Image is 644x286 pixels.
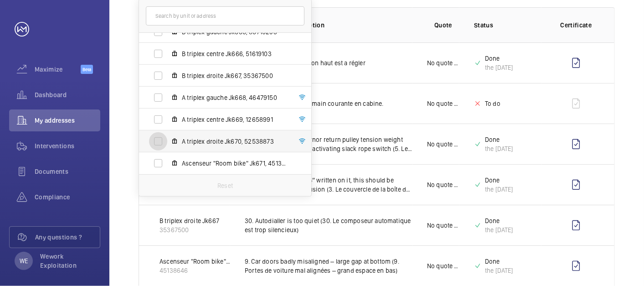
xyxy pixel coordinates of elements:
[20,256,28,265] p: WE
[485,176,513,185] p: Done
[434,21,452,30] p: Quote
[160,266,230,275] p: 45138646
[245,21,412,30] p: Insurance item description
[35,192,100,202] span: Compliance
[35,65,81,74] span: Maximize
[245,58,412,68] p: Le hors course inspection haut est a régler
[182,159,288,168] span: Ascenseur "Room bike" Jk671, 45138646
[245,135,412,153] p: 5. The over speed governor return pulley tension weight will hit guarding before activating slack...
[485,99,500,108] p: To do
[35,90,100,99] span: Dashboard
[182,93,288,102] span: A triplex gauche Jk668, 46479150
[160,216,219,225] p: B triplex droite Jk667
[182,137,288,146] span: A triplex droite Jk670, 52538873
[245,176,412,194] p: 3. Gearbox cover has “B” written on it, this should be removed to avoid confusion (3. Le couvercl...
[427,140,459,149] p: No quote needed
[427,261,459,270] p: No quote needed
[556,21,596,30] p: Certificate
[160,225,219,234] p: 35367500
[485,216,513,225] p: Done
[160,257,230,266] p: Ascenseur "Room bike" Jk671
[427,221,459,230] p: No quote needed
[485,144,513,153] div: the [DATE]
[217,181,233,190] p: Reset
[485,225,513,234] div: the [DATE]
[245,99,412,108] p: Refixer correctement la main courante en cabine.
[245,257,412,275] p: 9. Car doors badly misaligned – large gap at bottom (9. Portes de voiture mal alignées – grand es...
[35,167,100,176] span: Documents
[485,135,513,144] p: Done
[182,71,288,80] span: B triplex droite Jk667, 35367500
[182,49,288,58] span: B triplex centre Jk666, 51619103
[35,233,100,242] span: Any questions ?
[81,65,93,74] span: Beta
[245,216,412,234] p: 30. Autodialler is too quiet (30. Le composeur automatique est trop silencieux)
[485,63,513,72] div: the [DATE]
[427,99,459,108] p: No quote needed
[485,257,513,266] p: Done
[35,141,100,151] span: Interventions
[427,180,459,189] p: No quote needed
[474,21,541,30] p: Status
[146,6,304,26] input: Search by unit or address
[40,252,95,270] p: Wework Exploitation
[485,54,513,63] p: Done
[485,185,513,194] div: the [DATE]
[35,116,100,125] span: My addresses
[485,266,513,275] div: the [DATE]
[427,58,459,68] p: No quote needed
[182,115,288,124] span: A triplex centre Jk669, 12658991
